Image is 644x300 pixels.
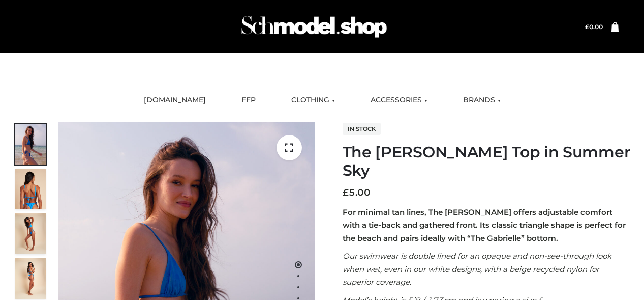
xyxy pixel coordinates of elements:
span: £ [343,187,349,198]
h1: The [PERSON_NAME] Top in Summer Sky [343,143,632,180]
img: 1.Alex-top_SS-1_4464b1e7-c2c9-4e4b-a62c-58381cd673c0-1.jpg [15,124,46,165]
img: 3.Alex-top_CN-1-1-2.jpg [15,258,46,299]
a: CLOTHING [284,89,343,112]
em: Our swimwear is double lined for an opaque and non-see-through look when wet, even in our white d... [343,251,611,287]
a: £0.00 [585,23,603,31]
strong: For minimal tan lines, The [PERSON_NAME] offers adjustable comfort with a tie-back and gathered f... [343,207,626,243]
a: BRANDS [455,89,508,112]
bdi: 5.00 [343,187,371,198]
bdi: 0.00 [585,23,603,31]
img: 5.Alex-top_CN-1-1_1-1.jpg [15,169,46,209]
span: In stock [343,123,381,135]
a: [DOMAIN_NAME] [136,89,213,112]
img: 4.Alex-top_CN-1-1-2.jpg [15,213,46,254]
img: Schmodel Admin 964 [238,7,390,47]
a: FFP [234,89,263,112]
a: ACCESSORIES [363,89,435,112]
span: £ [585,23,589,31]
